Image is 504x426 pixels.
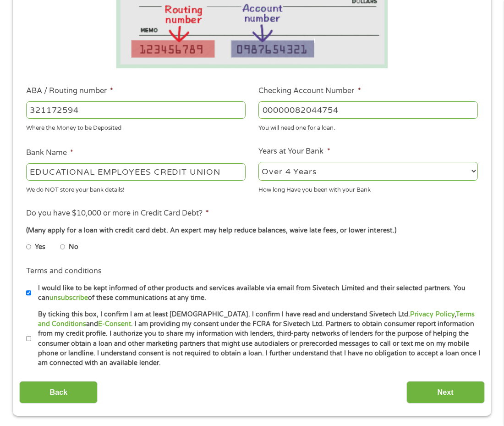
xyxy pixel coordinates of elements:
label: Do you have $10,000 or more in Credit Card Debt? [26,209,209,218]
input: Back [19,381,98,404]
label: No [69,242,78,252]
input: Next [406,381,485,404]
div: We do NOT store your bank details! [26,183,246,195]
label: Terms and conditions [26,266,102,276]
label: Bank Name [26,148,73,158]
label: ABA / Routing number [26,86,113,96]
a: E-Consent [98,320,131,328]
label: Checking Account Number [258,86,361,96]
label: By ticking this box, I confirm I am at least [DEMOGRAPHIC_DATA]. I confirm I have read and unders... [31,310,481,368]
div: Where the Money to be Deposited [26,121,246,133]
div: You will need one for a loan. [258,121,478,133]
label: I would like to be kept informed of other products and services available via email from Sivetech... [31,283,481,303]
a: Privacy Policy [410,310,455,318]
input: 345634636 [258,101,478,119]
input: 263177916 [26,101,246,119]
label: Years at Your Bank [258,147,330,156]
div: (Many apply for a loan with credit card debt. An expert may help reduce balances, waive late fees... [26,226,478,236]
div: How long Have you been with your Bank [258,183,478,195]
a: unsubscribe [49,294,88,302]
label: Yes [35,242,45,252]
